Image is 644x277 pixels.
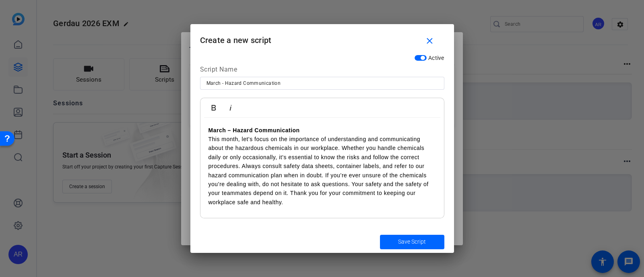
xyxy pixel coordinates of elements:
span: Save Script [398,238,426,246]
span: Active [428,55,444,61]
p: This month, let’s focus on the importance of understanding and communicating about the hazardous ... [208,135,436,207]
button: Save Script [380,235,444,249]
button: Bold (Ctrl+B) [206,100,221,116]
mat-icon: close [425,36,435,46]
input: Enter Script Name [206,78,438,88]
h1: Create a new script [190,24,454,50]
div: Script Name [200,65,444,77]
button: Italic (Ctrl+I) [223,100,238,116]
strong: March – Hazard Communication [208,127,300,133]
